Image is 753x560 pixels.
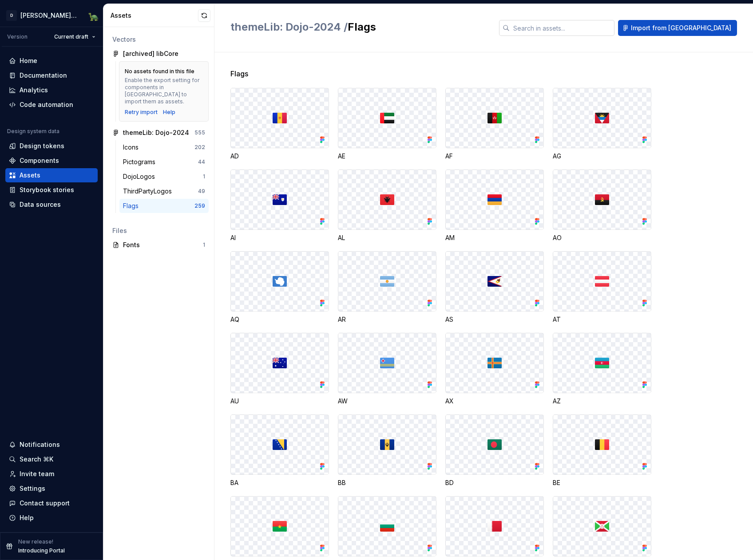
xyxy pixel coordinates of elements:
[111,11,198,20] div: Assets
[203,241,205,248] div: 1
[5,197,98,212] a: Data sources
[18,538,53,545] p: New release!
[338,478,436,487] div: BB
[20,185,74,194] div: Storybook stories
[338,397,436,406] div: AW
[230,152,329,161] div: AD
[230,233,329,242] div: AI
[230,397,329,406] div: AU
[230,20,488,34] h2: Flags
[338,233,436,242] div: AL
[631,24,731,32] span: Import from [GEOGRAPHIC_DATA]
[510,20,614,36] input: Search in assets...
[54,33,88,40] span: Current draft
[198,158,205,166] div: 44
[163,109,175,116] a: Help
[20,171,40,180] div: Assets
[5,168,98,182] a: Assets
[109,238,209,252] a: Fonts1
[445,233,544,242] div: AM
[445,315,544,324] div: AS
[20,56,37,65] div: Home
[194,129,205,136] div: 555
[20,469,54,478] div: Invite team
[5,183,98,197] a: Storybook stories
[5,481,98,496] a: Settings
[20,156,59,165] div: Components
[5,139,98,153] a: Design tokens
[2,6,101,25] button: D[PERSON_NAME]-design-systemDave Musson
[20,100,73,109] div: Code automation
[125,68,194,75] div: No assets found in this file
[553,478,651,487] div: BE
[230,68,248,79] span: Flags
[119,184,209,198] a: ThirdPartyLogos49
[123,187,175,196] div: ThirdPartyLogos
[20,200,61,209] div: Data sources
[198,188,205,195] div: 49
[50,31,99,43] button: Current draft
[5,83,98,97] a: Analytics
[20,513,34,522] div: Help
[553,152,651,161] div: AG
[230,315,329,324] div: AQ
[5,68,98,83] a: Documentation
[553,315,651,324] div: AT
[230,478,329,487] div: BA
[109,126,209,140] a: themeLib: Dojo-2024555
[123,241,203,249] div: Fonts
[20,499,70,508] div: Contact support
[445,152,544,161] div: AF
[194,202,205,209] div: 259
[112,226,205,235] div: Files
[194,144,205,151] div: 202
[338,152,436,161] div: AE
[119,155,209,169] a: Pictograms44
[112,35,205,44] div: Vectors
[18,547,65,554] p: Introducing Portal
[618,20,737,36] button: Import from [GEOGRAPHIC_DATA]
[125,77,203,105] div: Enable the export setting for components in [GEOGRAPHIC_DATA] to import them as assets.
[123,201,142,210] div: Flags
[7,128,59,135] div: Design system data
[553,397,651,406] div: AZ
[20,142,64,150] div: Design tokens
[5,54,98,68] a: Home
[119,140,209,154] a: Icons202
[338,315,436,324] div: AR
[203,173,205,180] div: 1
[125,109,158,116] button: Retry import
[123,128,189,137] div: themeLib: Dojo-2024
[230,20,348,33] span: themeLib: Dojo-2024 /
[123,49,178,58] div: [archived] libCore
[445,397,544,406] div: AX
[119,199,209,213] a: Flags259
[7,33,28,40] div: Version
[123,172,159,181] div: DojoLogos
[20,440,60,449] div: Notifications
[20,455,53,464] div: Search ⌘K
[20,11,77,20] div: [PERSON_NAME]-design-system
[5,438,98,452] button: Notifications
[123,143,142,152] div: Icons
[20,71,67,80] div: Documentation
[445,478,544,487] div: BD
[5,98,98,112] a: Code automation
[5,154,98,168] a: Components
[88,10,99,21] img: Dave Musson
[109,47,209,61] a: [archived] libCore
[119,170,209,184] a: DojoLogos1
[20,86,48,95] div: Analytics
[5,467,98,481] a: Invite team
[6,10,17,21] div: D
[123,158,159,166] div: Pictograms
[5,511,98,525] button: Help
[5,452,98,466] button: Search ⌘K
[553,233,651,242] div: AO
[20,484,45,493] div: Settings
[5,496,98,510] button: Contact support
